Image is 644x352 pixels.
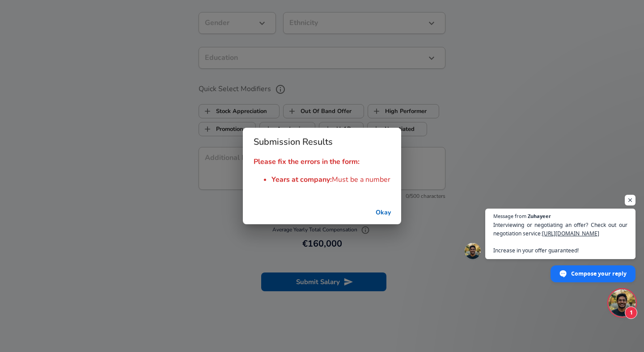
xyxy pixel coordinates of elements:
div: Open chat [609,289,636,316]
span: Must be a number [332,175,390,184]
span: Years at company : [271,175,332,184]
span: Compose your reply [571,266,627,281]
span: 1 [625,306,637,319]
strong: Please fix the errors in the form: [254,157,360,167]
h2: Submission Results [243,128,401,156]
span: Zuhayeer [528,214,551,218]
span: Message from [493,214,526,218]
span: Interviewing or negotiating an offer? Check out our negotiation service: Increase in your offer g... [493,221,627,255]
button: successful-submission-button [369,205,398,221]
